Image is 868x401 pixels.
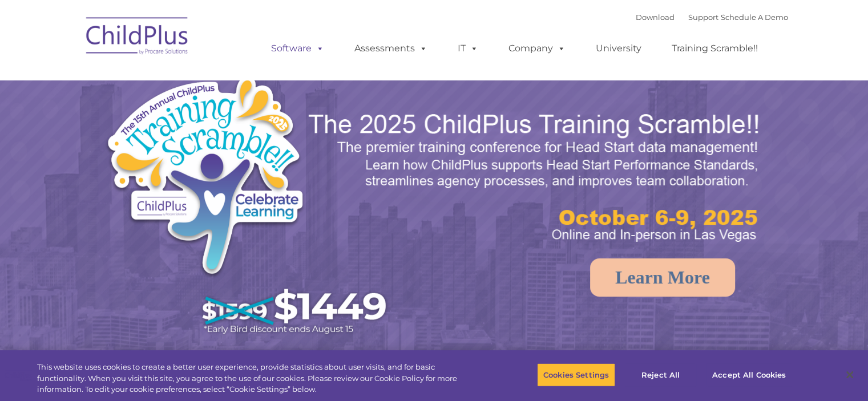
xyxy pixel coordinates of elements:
span: Last name [159,75,193,84]
a: Assessments [343,37,439,60]
img: ChildPlus by Procare Solutions [80,9,195,66]
a: IT [446,37,490,60]
div: This website uses cookies to create a better user experience, provide statistics about user visit... [37,362,478,395]
a: Learn More [590,258,735,297]
a: Training Scramble!! [660,37,769,60]
a: Support [688,13,718,22]
a: Schedule A Demo [721,13,788,22]
span: Phone number [159,122,207,131]
button: Cookies Settings [537,363,615,387]
button: Reject All [625,363,696,387]
font: | [636,13,788,22]
a: Company [497,37,577,60]
a: University [584,37,653,60]
a: Software [260,37,336,60]
a: Download [636,13,675,22]
button: Close [837,362,862,387]
button: Accept All Cookies [706,363,792,387]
